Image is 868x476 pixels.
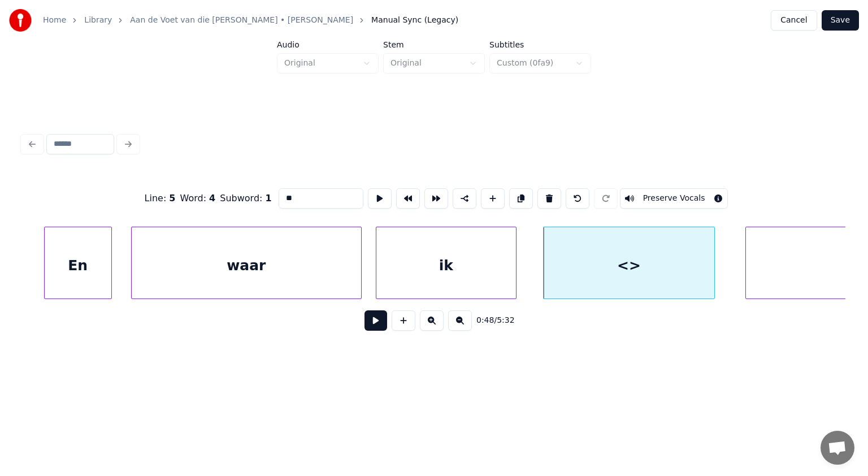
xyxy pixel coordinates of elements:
span: Manual Sync (Legacy) [371,15,458,26]
span: 0:48 [476,315,494,326]
span: 4 [209,193,215,204]
label: Audio [277,41,379,49]
label: Subtitles [489,41,591,49]
a: Home [43,15,66,26]
label: Stem [383,41,485,49]
div: Open de chat [821,431,854,465]
a: Library [84,15,112,26]
span: 1 [266,193,272,204]
button: Cancel [771,10,817,31]
span: 5:32 [497,315,514,326]
div: Line : [145,192,176,205]
span: 5 [169,193,175,204]
img: youka [9,9,32,32]
nav: breadcrumb [43,15,458,26]
div: Word : [180,192,216,205]
div: Subword : [220,192,271,205]
a: Aan de Voet van die [PERSON_NAME] • [PERSON_NAME] [130,15,353,26]
button: Toggle [620,188,728,209]
button: Save [822,10,859,31]
div: / [476,315,504,326]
